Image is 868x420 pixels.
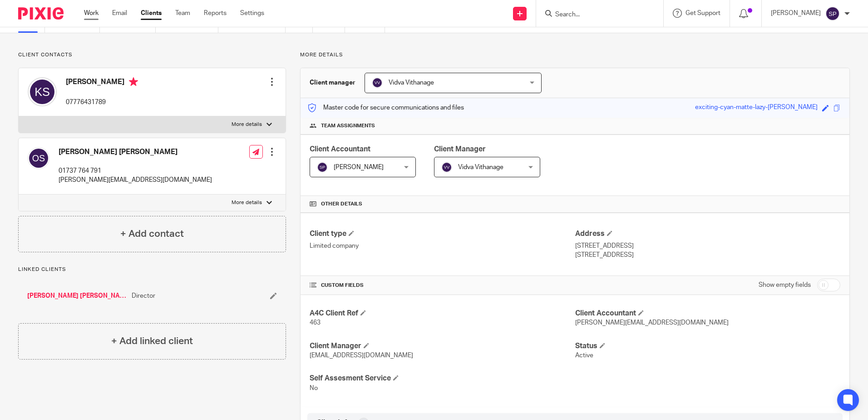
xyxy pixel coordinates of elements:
[310,229,575,239] h4: Client type
[310,385,318,391] span: No
[575,309,840,318] h4: Client Accountant
[441,162,452,173] img: svg%3E
[825,6,840,21] img: svg%3E
[310,341,575,351] h4: Client Manager
[575,229,840,239] h4: Address
[300,51,850,59] p: More details
[575,341,840,351] h4: Status
[695,103,818,113] div: exciting-cyan-matte-lazy-[PERSON_NAME]
[120,227,184,241] h4: + Add contact
[334,164,384,170] span: [PERSON_NAME]
[458,164,503,170] span: Vidva Vithanage
[240,9,264,18] a: Settings
[575,352,593,359] span: Active
[175,9,190,18] a: Team
[28,77,57,106] img: svg%3E
[434,145,486,153] span: Client Manager
[59,175,212,185] p: [PERSON_NAME][EMAIL_ADDRESS][DOMAIN_NAME]
[310,352,413,359] span: [EMAIL_ADDRESS][DOMAIN_NAME]
[129,77,138,86] i: Primary
[310,241,575,250] p: Limited company
[321,200,362,208] span: Other details
[310,145,370,153] span: Client Accountant
[141,9,162,18] a: Clients
[28,147,49,169] img: svg%3E
[232,199,262,206] p: More details
[759,280,811,290] label: Show empty fields
[132,291,155,300] span: Director
[321,122,375,130] span: Team assignments
[310,309,575,318] h4: A4C Client Ref
[232,121,262,128] p: More details
[18,266,286,273] p: Linked clients
[554,11,636,19] input: Search
[66,77,138,89] h4: [PERSON_NAME]
[112,9,127,18] a: Email
[310,374,575,383] h4: Self Assesment Service
[307,103,464,112] p: Master code for secure communications and files
[66,98,138,107] p: 07776431789
[310,320,321,326] span: 463
[204,9,227,18] a: Reports
[59,147,212,157] h4: [PERSON_NAME] [PERSON_NAME]
[575,320,729,326] span: [PERSON_NAME][EMAIL_ADDRESS][DOMAIN_NAME]
[771,9,821,18] p: [PERSON_NAME]
[686,10,720,16] span: Get Support
[575,241,840,250] p: [STREET_ADDRESS]
[372,77,383,88] img: svg%3E
[310,282,575,289] h4: CUSTOM FIELDS
[84,9,99,18] a: Work
[27,291,127,300] a: [PERSON_NAME] [PERSON_NAME]
[389,80,434,86] span: Vidva Vithanage
[111,334,193,348] h4: + Add linked client
[317,162,328,173] img: svg%3E
[310,78,355,87] h3: Client manager
[59,166,212,175] p: 01737 764 791
[18,7,64,20] img: Pixie
[575,250,840,260] p: [STREET_ADDRESS]
[18,51,286,59] p: Client contacts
